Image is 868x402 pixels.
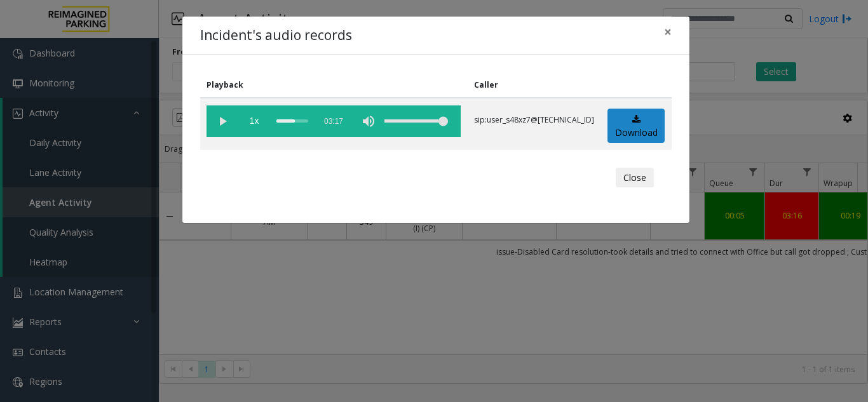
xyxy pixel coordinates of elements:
button: Close [655,17,681,48]
button: Close [616,168,654,188]
span: × [664,23,672,41]
th: Playback [200,72,468,98]
div: scrub bar [276,105,308,137]
div: volume level [384,105,448,137]
p: sip:user_s48xz7@[TECHNICAL_ID] [474,114,594,126]
span: playback speed button [238,105,270,137]
a: Download [607,109,665,144]
th: Caller [468,72,601,98]
h4: Incident's audio records [200,25,352,46]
